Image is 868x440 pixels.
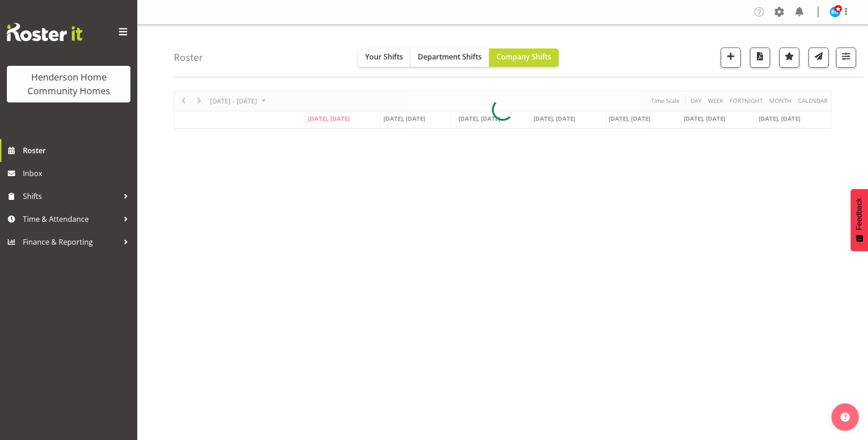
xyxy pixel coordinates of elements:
span: Shifts [23,189,119,203]
span: Feedback [855,198,863,230]
button: Your Shifts [358,48,410,67]
span: Finance & Reporting [23,235,119,249]
button: Filter Shifts [836,48,856,68]
span: Your Shifts [365,52,403,62]
button: Company Shifts [489,48,559,67]
button: Add a new shift [721,48,741,68]
button: Feedback - Show survey [851,189,868,251]
img: Rosterit website logo [7,23,82,41]
div: Henderson Home Community Homes [16,70,121,98]
button: Highlight an important date within the roster. [779,48,799,68]
button: Send a list of all shifts for the selected filtered period to all rostered employees. [809,48,829,68]
span: Department Shifts [418,52,482,62]
button: Download a PDF of the roster according to the set date range. [750,48,770,68]
button: Department Shifts [410,48,489,67]
span: Roster [23,144,133,157]
h4: Roster [174,52,203,63]
img: barbara-dunlop8515.jpg [830,6,841,17]
span: Inbox [23,166,133,180]
img: help-xxl-2.png [841,413,850,422]
span: Company Shifts [496,52,551,62]
span: Time & Attendance [23,212,119,226]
